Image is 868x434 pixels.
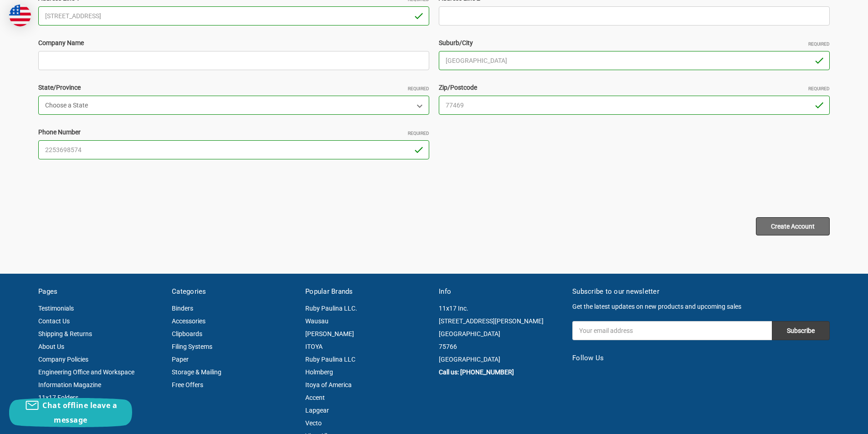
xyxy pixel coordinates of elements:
[172,286,296,297] h5: Categories
[808,85,830,92] small: Required
[408,130,429,137] small: Required
[305,317,329,325] a: Wausau
[305,381,352,388] a: Itoya of America
[38,394,78,401] a: 11x17 Folders
[38,38,429,48] label: Company Name
[756,217,830,235] input: Create Account
[305,330,354,337] a: [PERSON_NAME]
[42,400,117,425] span: Chat offline leave a message
[439,368,514,376] a: Call us: [PHONE_NUMBER]
[772,321,830,340] input: Subscribe
[305,368,333,376] a: Holmberg
[172,330,202,337] a: Clipboards
[305,286,429,297] h5: Popular Brands
[172,381,203,388] a: Free Offers
[38,317,70,325] a: Contact Us
[408,85,429,92] small: Required
[38,330,92,337] a: Shipping & Returns
[172,356,189,363] a: Paper
[305,394,325,401] a: Accent
[38,128,429,137] label: Phone Number
[572,321,772,340] input: Your email address
[439,286,563,297] h5: Info
[305,343,323,350] a: ITOYA
[172,343,212,350] a: Filing Systems
[38,343,64,350] a: About Us
[305,419,322,427] a: Vecto
[172,317,205,325] a: Accessories
[439,38,830,48] label: Suburb/City
[572,302,830,311] p: Get the latest updates on new products and upcoming sales
[9,5,31,26] img: duty and tax information for United States
[572,353,830,363] h5: Follow Us
[305,356,355,363] a: Ruby Paulina LLC
[38,305,74,312] a: Testimonials
[305,305,357,312] a: Ruby Paulina LLC.
[38,356,88,363] a: Company Policies
[439,302,563,366] address: 11x17 Inc. [STREET_ADDRESS][PERSON_NAME] [GEOGRAPHIC_DATA] 75766 [GEOGRAPHIC_DATA]
[439,83,830,92] label: Zip/Postcode
[172,368,221,376] a: Storage & Mailing
[9,398,132,427] button: Chat offline leave a message
[305,407,329,414] a: Lapgear
[38,172,177,208] iframe: reCAPTCHA
[572,286,830,297] h5: Subscribe to our newsletter
[172,305,193,312] a: Binders
[808,41,830,47] small: Required
[38,286,162,297] h5: Pages
[38,83,429,92] label: State/Province
[38,368,134,388] a: Engineering Office and Workspace Information Magazine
